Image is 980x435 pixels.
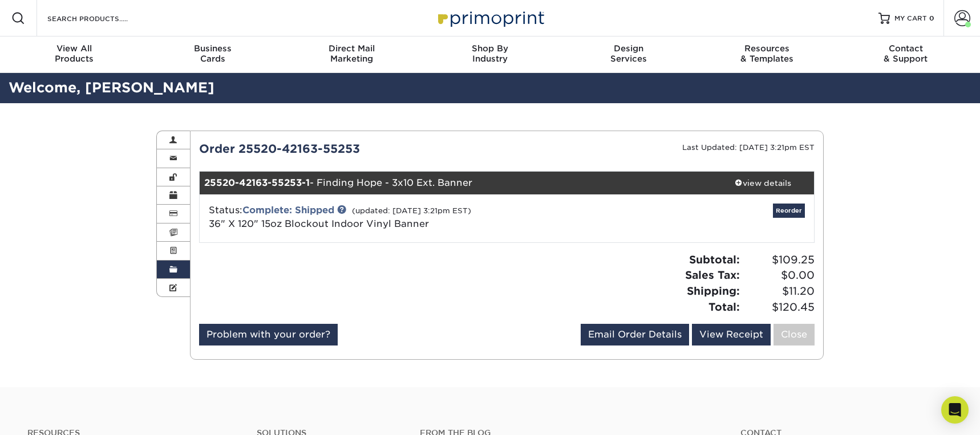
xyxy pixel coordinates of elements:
span: Shop By [421,43,560,54]
div: Marketing [282,43,421,64]
strong: 25520-42163-55253-1 [204,177,310,188]
a: view details [711,172,814,194]
div: - Finding Hope - 3x10 Ext. Banner [200,172,712,194]
div: Open Intercom Messenger [941,396,969,424]
a: 36" X 120" 15oz Blockout Indoor Vinyl Banner [209,218,429,229]
a: Contact& Support [836,36,975,73]
div: Industry [421,43,560,64]
strong: Shipping: [687,284,740,297]
div: Order 25520-42163-55253 [191,140,507,157]
div: view details [711,177,814,189]
div: Status: [200,204,609,231]
strong: Subtotal: [689,253,740,266]
div: Services [559,43,698,64]
span: $11.20 [743,283,815,299]
img: Primoprint [433,6,547,30]
span: MY CART [894,14,927,23]
a: View Receipt [692,324,771,345]
span: View All [5,43,144,54]
span: Resources [698,43,836,54]
a: Close [774,324,815,345]
span: 0 [929,14,934,22]
span: $0.00 [743,267,815,283]
a: Email Order Details [581,324,689,345]
div: Products [5,43,144,64]
a: Resources& Templates [698,36,836,73]
a: Problem with your order? [199,324,338,345]
span: Design [559,43,698,54]
span: $109.25 [743,252,815,268]
span: Business [144,43,282,54]
input: SEARCH PRODUCTS..... [46,11,157,25]
span: Contact [836,43,975,54]
small: (updated: [DATE] 3:21pm EST) [352,206,471,215]
a: Reorder [773,204,805,218]
small: Last Updated: [DATE] 3:21pm EST [682,143,815,152]
a: DesignServices [559,36,698,73]
div: & Templates [698,43,836,64]
div: Cards [144,43,282,64]
a: View AllProducts [5,36,144,73]
strong: Total: [708,300,740,313]
strong: Sales Tax: [685,269,740,281]
a: BusinessCards [144,36,282,73]
span: $120.45 [743,299,815,315]
iframe: Google Customer Reviews [3,400,97,431]
span: Direct Mail [282,43,421,54]
a: Direct MailMarketing [282,36,421,73]
div: & Support [836,43,975,64]
a: Complete: Shipped [242,205,334,216]
a: Shop ByIndustry [421,36,560,73]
